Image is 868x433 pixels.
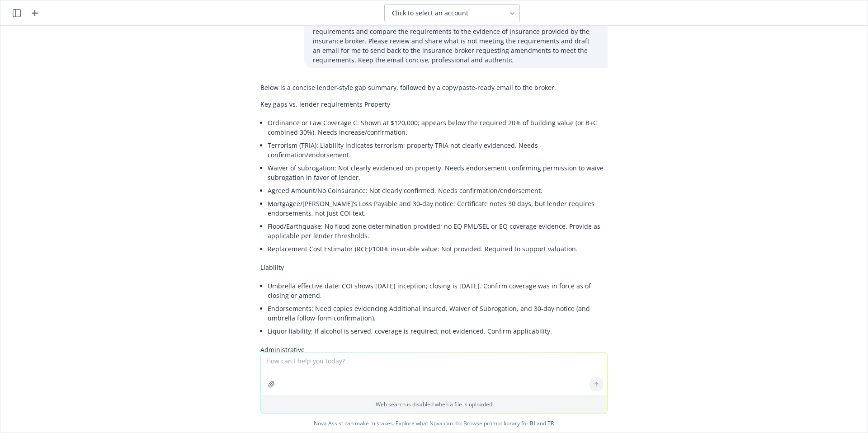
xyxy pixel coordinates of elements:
[260,345,608,354] p: Administrative
[268,161,608,184] li: Waiver of subrogation: Not clearly evidenced on property. Needs endorsement confirming permission...
[313,17,599,65] p: Hi Nova, act as a real estate lending risk manager and review the attached lender requirements an...
[266,400,602,408] p: Web search is disabled when a file is uploaded
[384,4,520,22] button: Click to select an account
[547,419,554,427] a: TR
[260,99,608,109] p: Key gaps vs. lender requirements Property
[4,414,864,433] span: Nova Assist can make mistakes. Explore what Nova can do: Browse prompt library for and
[260,263,608,272] p: Liability
[268,279,608,302] li: Umbrella effective date: COI shows [DATE] inception; closing is [DATE]. Confirm coverage was in f...
[268,242,608,255] li: Replacement Cost Estimator (RCE)/100% insurable value: Not provided. Required to support valuation.
[530,419,535,427] a: BI
[268,116,608,139] li: Ordinance or Law Coverage C: Shown at $120,000; appears below the required 20% of building value ...
[268,139,608,161] li: Terrorism (TRIA): Liability indicates terrorism; property TRIA not clearly evidenced. Needs confi...
[268,220,608,242] li: Flood/Earthquake: No flood zone determination provided; no EQ PML/SEL or EQ coverage evidence. Pr...
[392,9,468,18] span: Click to select an account
[268,325,608,338] li: Liquor liability: If alcohol is served, coverage is required; not evidenced. Confirm applicability.
[268,184,608,197] li: Agreed Amount/No Coinsurance: Not clearly confirmed. Needs confirmation/endorsement.
[268,197,608,220] li: Mortgagee/[PERSON_NAME]’s Loss Payable and 30-day notice: Certificate notes 30 days, but lender r...
[260,83,608,92] p: Below is a concise lender-style gap summary, followed by a copy/paste-ready email to the broker.
[268,302,608,325] li: Endorsements: Need copies evidencing Additional Insured, Waiver of Subrogation, and 30-day notice...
